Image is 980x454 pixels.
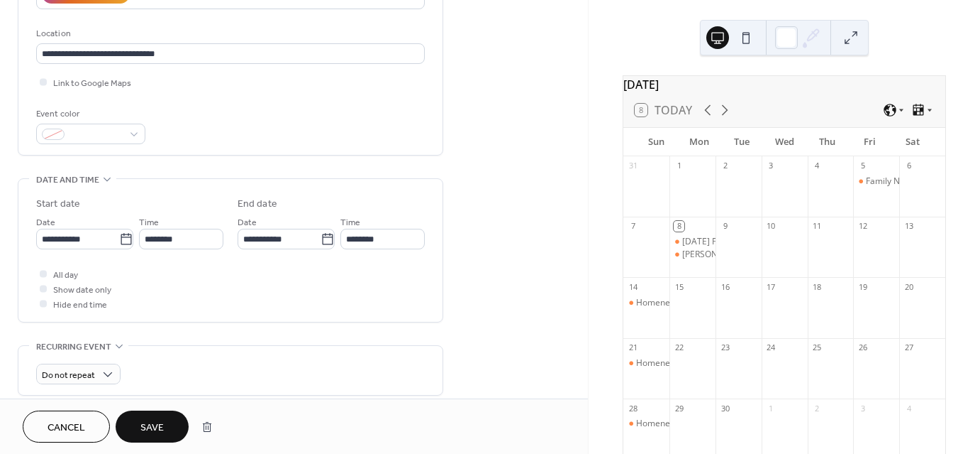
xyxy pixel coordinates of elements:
div: 30 [720,403,730,414]
div: Homenetmen Scouts [623,418,669,430]
span: Time [139,215,159,230]
div: Event color [36,107,143,121]
div: 13 [903,221,914,232]
div: 23 [720,342,730,353]
div: 1 [674,161,684,171]
span: Date and time [36,173,99,188]
div: 8 [674,221,684,232]
div: 11 [812,221,823,232]
button: Save [116,411,189,443]
div: End date [238,197,277,212]
div: 3 [766,161,776,171]
div: [DATE] [623,76,945,93]
div: Sat [891,128,934,156]
div: 24 [766,342,776,353]
div: Start date [36,197,80,212]
div: 18 [812,281,823,292]
div: 28 [628,403,638,414]
div: 19 [857,281,868,292]
div: Homenetmen Scouts [636,418,719,430]
div: 3 [857,403,868,414]
div: 14 [628,281,638,292]
div: 4 [812,161,823,171]
div: Wed [763,128,806,156]
div: Homenetmen Scouts [623,357,669,369]
div: 9 [720,221,730,232]
span: Save [140,421,164,436]
div: 2 [720,161,730,171]
div: 17 [766,281,776,292]
div: 1 [766,403,776,414]
div: [PERSON_NAME] [682,249,749,261]
span: Cancel [48,421,85,436]
div: Fri [848,128,891,156]
span: Link to Google Maps [53,76,131,91]
div: Thu [806,128,848,156]
div: 20 [903,281,914,292]
div: 16 [720,281,730,292]
div: 26 [857,342,868,353]
div: 12 [857,221,868,232]
div: [DATE] Flag raising [682,236,757,248]
span: Date [238,215,257,230]
div: 21 [628,342,638,353]
div: 25 [812,342,823,353]
span: Show date only [53,283,111,298]
div: Homenetmen Scouts [623,297,669,309]
span: All day [53,268,78,283]
div: Homenetmen Scouts [636,357,719,369]
div: 15 [674,281,684,292]
div: April 24 Flag raising [669,236,715,248]
div: 27 [903,342,914,353]
span: Hide end time [53,298,107,313]
div: 22 [674,342,684,353]
span: Date [36,215,55,230]
div: Tue [720,128,763,156]
div: Family Night [853,175,899,188]
div: 10 [766,221,776,232]
div: Location [36,26,422,41]
div: 2 [812,403,823,414]
div: 6 [903,161,914,171]
div: 7 [628,221,638,232]
div: 31 [628,161,638,171]
span: Time [340,215,360,230]
span: Recurring event [36,340,111,355]
div: 4 [903,403,914,414]
div: Tehlirian Hokehankist [669,249,715,261]
div: 5 [857,161,868,171]
span: Do not repeat [42,367,95,384]
button: Cancel [23,411,110,443]
div: Sun [635,128,677,156]
div: 29 [674,403,684,414]
div: Mon [677,128,720,156]
div: Family Night [866,175,915,188]
div: Homenetmen Scouts [636,297,719,309]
